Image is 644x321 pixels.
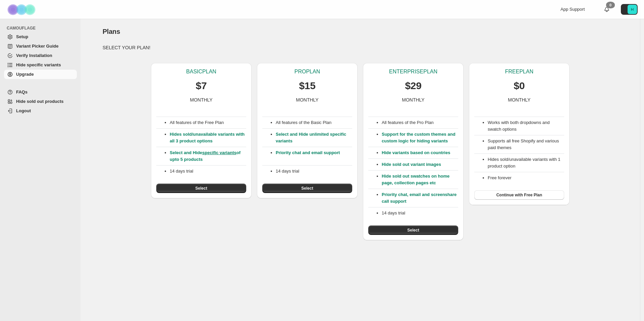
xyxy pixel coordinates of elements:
a: FAQs [4,87,77,97]
p: BASIC PLAN [186,68,216,75]
li: Supports all free Shopify and various paid themes [488,138,564,151]
p: All features of the Free Plan [170,119,246,126]
a: Upgrade [4,70,77,79]
p: 14 days trial [382,210,458,216]
p: Support for the custom themes and custom logic for hiding variants [382,131,458,144]
p: All features of the Pro Plan [382,119,458,126]
p: $0 [514,79,525,92]
a: Variant Picker Guide [4,42,77,51]
a: Logout [4,106,77,116]
p: Hide variants based on countries [382,149,458,156]
p: 14 days trial [170,168,246,175]
p: PRO PLAN [294,68,320,75]
p: Select and Hide of upto 5 products [170,149,246,163]
span: Variant Picker Guide [16,44,58,49]
span: Continue with Free Plan [496,192,542,198]
p: 14 days trial [276,168,352,175]
button: Select [368,226,458,235]
span: Hide sold out products [16,99,64,104]
p: Select and Hide unlimited specific variants [276,131,352,144]
text: H [631,7,634,11]
button: Select [262,184,352,193]
button: Continue with Free Plan [474,190,564,200]
p: FREE PLAN [505,68,533,75]
p: $7 [196,79,207,92]
li: Hides sold/unavailable variants with 1 product option [488,156,564,170]
span: Select [301,186,313,191]
p: Priority chat, email and screenshare call support [382,191,458,205]
button: Select [156,184,246,193]
p: MONTHLY [296,97,318,103]
p: MONTHLY [402,97,424,103]
span: Plans [103,28,120,35]
p: SELECT YOUR PLAN! [103,44,618,51]
a: 0 [603,6,610,13]
p: $15 [299,79,315,92]
p: Priority chat and email support [276,149,352,163]
p: Hide sold out swatches on home page, collection pages etc [382,173,458,186]
li: Free forever [488,175,564,181]
span: Select [195,186,207,191]
span: FAQs [16,89,28,94]
span: Verify Installation [16,53,52,58]
span: Setup [16,34,28,39]
p: All features of the Basic Plan [276,119,352,126]
span: App Support [560,7,585,12]
span: Upgrade [16,72,34,77]
p: $29 [405,79,421,92]
p: MONTHLY [508,97,530,103]
span: CAMOUFLAGE [7,25,77,31]
a: Hide specific variants [4,60,77,70]
span: Hide specific variants [16,62,61,67]
p: Hide sold out variant images [382,161,458,168]
img: Camouflage [5,0,39,19]
button: Avatar with initials H [621,4,638,15]
a: specific variants [202,150,236,155]
a: Hide sold out products [4,97,77,106]
p: MONTHLY [190,97,212,103]
li: Works with both dropdowns and swatch options [488,119,564,133]
span: Select [407,228,419,233]
div: 0 [606,2,615,8]
a: Setup [4,32,77,42]
p: Hides sold/unavailable variants with all 3 product options [170,131,246,144]
span: Avatar with initials H [628,5,637,14]
a: Verify Installation [4,51,77,60]
span: Logout [16,108,31,113]
p: ENTERPRISE PLAN [389,68,437,75]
